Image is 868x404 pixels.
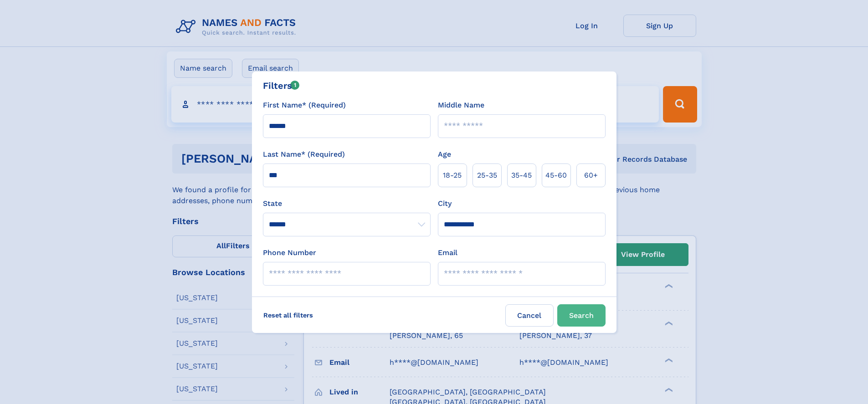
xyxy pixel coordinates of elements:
[545,170,567,181] span: 45‑60
[557,304,606,327] button: Search
[257,304,319,326] label: Reset all filters
[438,149,451,160] label: Age
[505,304,554,327] label: Cancel
[263,100,346,111] label: First Name* (Required)
[263,247,316,258] label: Phone Number
[584,170,598,181] span: 60+
[511,170,532,181] span: 35‑45
[263,149,345,160] label: Last Name* (Required)
[438,198,452,209] label: City
[438,247,457,258] label: Email
[438,100,484,111] label: Middle Name
[443,170,462,181] span: 18‑25
[477,170,497,181] span: 25‑35
[263,198,431,209] label: State
[263,79,300,92] div: Filters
